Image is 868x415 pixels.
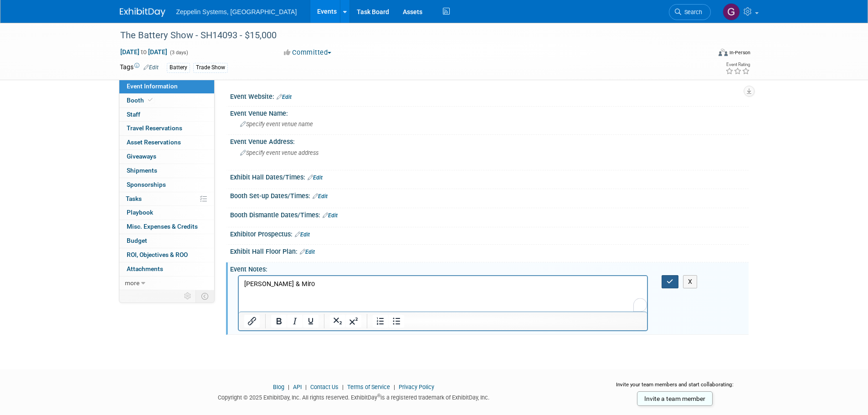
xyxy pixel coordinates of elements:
[399,384,434,390] a: Privacy Policy
[117,27,697,44] div: The Battery Show - SH14093 - $15,000
[120,48,168,56] span: [DATE] [DATE]
[119,206,214,220] a: Playbook
[347,384,390,390] a: Terms of Service
[313,193,328,200] a: Edit
[127,181,166,188] span: Sponsorships
[127,237,147,244] span: Budget
[127,223,198,230] span: Misc. Expenses & Credits
[167,63,190,72] div: Battery
[127,167,157,174] span: Shipments
[230,227,749,239] div: Exhibitor Prospectus:
[127,82,178,90] span: Event Information
[310,384,339,390] a: Contact Us
[277,94,292,100] a: Edit
[119,248,214,262] a: ROI, Objectives & ROO
[119,150,214,164] a: Giveaways
[119,220,214,234] a: Misc. Expenses & Credits
[119,262,214,276] a: Attachments
[637,391,713,406] a: Invite a team member
[127,111,140,118] span: Staff
[323,212,338,219] a: Edit
[273,384,284,390] a: Blog
[127,124,182,132] span: Travel Reservations
[119,94,214,108] a: Booth
[127,265,163,272] span: Attachments
[230,189,749,201] div: Booth Set-up Dates/Times:
[601,381,749,395] div: Invite your team members and start collaborating:
[127,138,181,146] span: Asset Reservations
[120,62,159,73] td: Tags
[377,393,380,398] sup: ®
[281,48,335,57] button: Committed
[230,262,749,274] div: Event Notes:
[346,315,361,328] button: Superscript
[127,251,188,258] span: ROI, Objectives & ROO
[681,9,702,15] span: Search
[119,192,214,206] a: Tasks
[303,315,318,328] button: Underline
[180,290,196,302] td: Personalize Event Tab Strip
[148,97,153,102] i: Booth reservation complete
[127,153,156,160] span: Giveaways
[657,47,751,61] div: Event Format
[240,149,318,156] span: Specify event venue address
[119,234,214,248] a: Budget
[230,107,749,118] div: Event Venue Name:
[119,178,214,192] a: Sponsorships
[119,164,214,178] a: Shipments
[230,208,749,220] div: Booth Dismantle Dates/Times:
[127,97,154,104] span: Booth
[308,174,323,181] a: Edit
[120,8,165,17] img: ExhibitDay
[193,63,228,72] div: Trade Show
[240,121,313,128] span: Specify event venue name
[330,315,345,328] button: Subscript
[287,315,303,328] button: Italic
[244,315,260,328] button: Insert/edit link
[127,209,153,216] span: Playbook
[119,136,214,149] a: Asset Reservations
[719,49,728,56] img: Format-Inperson.png
[293,384,302,390] a: API
[119,122,214,135] a: Travel Reservations
[230,245,749,256] div: Exhibit Hall Floor Plan:
[139,48,148,56] span: to
[195,290,214,302] td: Toggle Event Tabs
[120,391,588,402] div: Copyright © 2025 ExhibitDay, Inc. All rights reserved. ExhibitDay is a registered trademark of Ex...
[683,275,698,288] button: X
[176,8,297,15] span: Zeppelin Systems, [GEOGRAPHIC_DATA]
[119,277,214,290] a: more
[295,231,310,238] a: Edit
[286,384,292,390] span: |
[144,64,159,71] a: Edit
[300,249,315,255] a: Edit
[303,384,309,390] span: |
[373,315,388,328] button: Numbered list
[230,170,749,182] div: Exhibit Hall Dates/Times:
[340,384,346,390] span: |
[230,90,749,102] div: Event Website:
[391,384,397,390] span: |
[230,135,749,146] div: Event Venue Address:
[119,80,214,93] a: Event Information
[126,195,142,202] span: Tasks
[723,3,740,20] img: Genevieve Dewald
[729,49,750,56] div: In-Person
[169,50,188,56] span: (3 days)
[389,315,404,328] button: Bullet list
[725,62,750,67] div: Event Rating
[669,4,711,20] a: Search
[271,315,287,328] button: Bold
[125,279,139,287] span: more
[239,276,647,312] iframe: Rich Text Area
[119,108,214,122] a: Staff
